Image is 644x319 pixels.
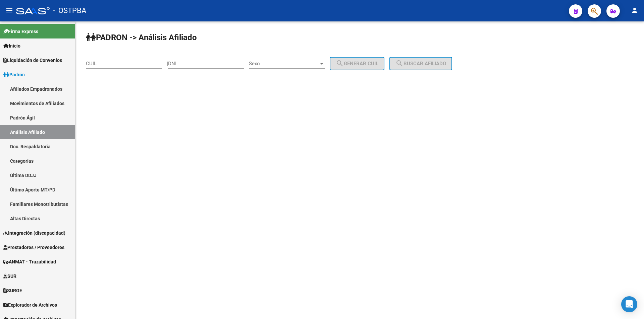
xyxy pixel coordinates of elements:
[3,71,25,78] span: Padrón
[3,57,62,64] span: Liquidación de Convenios
[631,6,639,14] mat-icon: person
[53,3,86,18] span: - OSTPBA
[3,272,16,280] span: SUR
[5,6,13,14] mat-icon: menu
[86,33,197,42] strong: PADRON -> Análisis Afiliado
[336,61,378,67] span: Generar CUIL
[395,61,446,67] span: Buscar afiliado
[3,244,64,251] span: Prestadores / Proveedores
[3,287,22,294] span: SURGE
[249,61,319,67] span: Sexo
[3,301,57,309] span: Explorador de Archivos
[395,59,404,67] mat-icon: search
[389,57,452,70] button: Buscar afiliado
[167,61,389,67] div: |
[3,258,56,265] span: ANMAT - Trazabilidad
[3,229,65,237] span: Integración (discapacidad)
[336,59,344,67] mat-icon: search
[621,296,637,312] div: Open Intercom Messenger
[330,57,384,70] button: Generar CUIL
[3,42,20,50] span: Inicio
[3,28,38,35] span: Firma Express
